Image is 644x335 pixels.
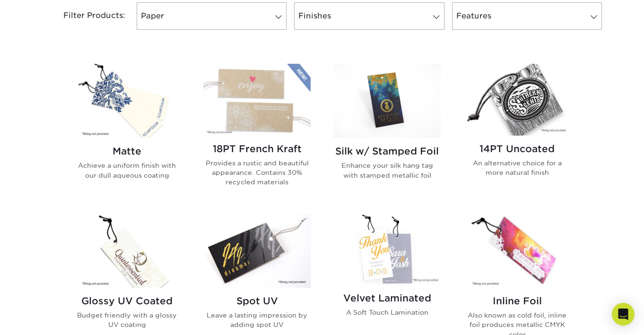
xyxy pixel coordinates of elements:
[333,214,441,285] img: Velvet Laminated Hang Tags
[294,2,444,30] a: Finishes
[333,146,441,157] h2: Silk w/ Stamped Foil
[203,214,311,288] img: Spot UV Hang Tags
[203,64,311,202] a: 18PT French Kraft Hang Tags 18PT French Kraft Provides a rustic and beautiful appearance. Contain...
[333,308,441,317] p: A Soft Touch Lamination
[203,143,311,155] h2: 18PT French Kraft
[612,303,635,326] div: Open Intercom Messenger
[203,310,311,330] p: Leave a lasting impression by adding spot UV
[333,161,441,180] p: Enhance your silk hang tag with stamped metallic foil
[333,64,441,138] img: Silk w/ Stamped Foil Hang Tags
[463,158,571,178] p: An alternative choice for a more natural finish
[452,2,602,30] a: Features
[38,2,133,30] div: Filter Products:
[73,295,181,307] h2: Glossy UV Coated
[73,64,181,138] img: Matte Hang Tags
[203,295,311,307] h2: Spot UV
[73,64,181,202] a: Matte Hang Tags Matte Achieve a uniform finish with our dull aqueous coating
[203,158,311,187] p: Provides a rustic and beautiful appearance. Contains 30% recycled materials
[463,64,571,202] a: 14PT Uncoated Hang Tags 14PT Uncoated An alternative choice for a more natural finish
[463,143,571,155] h2: 14PT Uncoated
[137,2,287,30] a: Paper
[73,310,181,330] p: Budget friendly with a glossy UV coating
[463,64,571,135] img: 14PT Uncoated Hang Tags
[333,292,441,304] h2: Velvet Laminated
[463,214,571,288] img: Inline Foil Hang Tags
[203,64,311,135] img: 18PT French Kraft Hang Tags
[463,295,571,307] h2: Inline Foil
[73,214,181,288] img: Glossy UV Coated Hang Tags
[287,64,311,92] img: New Product
[73,161,181,180] p: Achieve a uniform finish with our dull aqueous coating
[73,146,181,157] h2: Matte
[333,64,441,202] a: Silk w/ Stamped Foil Hang Tags Silk w/ Stamped Foil Enhance your silk hang tag with stamped metal...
